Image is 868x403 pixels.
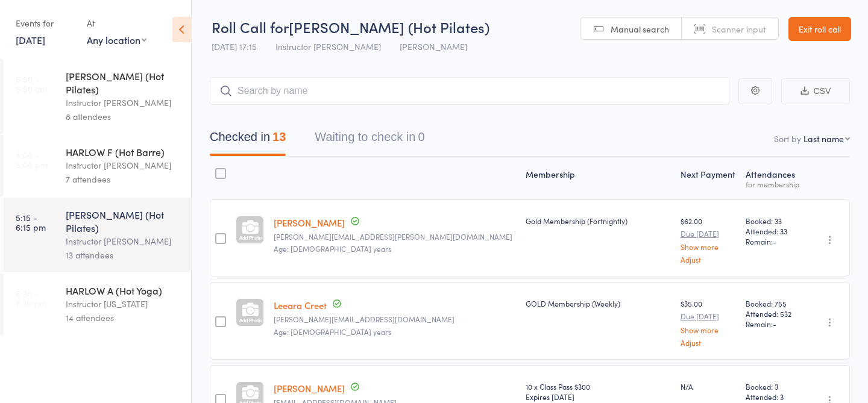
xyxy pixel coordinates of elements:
[400,40,467,52] span: [PERSON_NAME]
[418,130,424,143] div: 0
[681,216,737,263] div: $62.00
[274,233,516,241] small: taylor.basile@hotmail.com
[16,289,46,308] time: 6:30 - 7:30 pm
[681,339,737,346] a: Adjust
[712,23,766,35] span: Scanner input
[681,255,737,263] a: Adjust
[681,381,737,392] div: N/A
[315,124,424,156] button: Waiting to check in0
[87,33,146,46] div: Any location
[681,298,737,346] div: $35.00
[681,326,737,334] a: Show more
[676,162,741,194] div: Next Payment
[275,40,381,52] span: Instructor [PERSON_NAME]
[210,124,286,156] button: Checked in13
[788,17,851,41] a: Exit roll call
[4,59,191,134] a: 5:50 -6:50 am[PERSON_NAME] (Hot Pilates)Instructor [PERSON_NAME]8 attendees
[289,17,489,37] span: [PERSON_NAME] (Hot Pilates)
[681,243,737,251] a: Show more
[746,216,800,226] span: Booked: 33
[66,145,181,158] div: HARLOW F (Hot Barre)
[66,96,181,110] div: Instructor [PERSON_NAME]
[746,236,800,246] span: Remain:
[16,33,45,46] a: [DATE]
[66,110,181,123] div: 8 attendees
[526,298,671,308] div: GOLD Membership (Weekly)
[274,299,327,311] a: Leeara Creet
[4,135,191,196] a: 4:00 -5:00 pmHARLOW F (Hot Barre)Instructor [PERSON_NAME]7 attendees
[16,74,47,93] time: 5:50 - 6:50 am
[66,172,181,186] div: 7 attendees
[274,382,345,395] a: [PERSON_NAME]
[526,381,671,402] div: 10 x Class Pass $300
[611,23,669,35] span: Manual search
[87,13,146,33] div: At
[16,213,46,232] time: 5:15 - 6:15 pm
[274,326,391,337] span: Age: [DEMOGRAPHIC_DATA] years
[66,158,181,172] div: Instructor [PERSON_NAME]
[774,133,801,145] label: Sort by
[526,392,671,402] div: Expires [DATE]
[804,133,844,145] div: Last name
[274,315,516,323] small: L.creet@outlook.com
[681,230,737,238] small: Due [DATE]
[274,216,345,229] a: [PERSON_NAME]
[66,311,181,325] div: 14 attendees
[16,150,48,169] time: 4:00 - 5:00 pm
[272,130,286,143] div: 13
[16,13,75,33] div: Events for
[746,319,800,329] span: Remain:
[746,392,800,402] span: Attended: 3
[521,162,676,194] div: Membership
[746,180,800,188] div: for membership
[741,162,805,194] div: Atten­dances
[66,234,181,248] div: Instructor [PERSON_NAME]
[66,208,181,234] div: [PERSON_NAME] (Hot Pilates)
[746,308,800,319] span: Attended: 532
[781,78,850,104] button: CSV
[4,198,191,272] a: 5:15 -6:15 pm[PERSON_NAME] (Hot Pilates)Instructor [PERSON_NAME]13 attendees
[773,236,776,246] span: -
[681,312,737,320] small: Due [DATE]
[746,226,800,236] span: Attended: 33
[274,243,391,254] span: Age: [DEMOGRAPHIC_DATA] years
[66,297,181,311] div: Instructor [US_STATE]
[210,77,729,105] input: Search by name
[66,248,181,262] div: 13 attendees
[526,216,671,226] div: Gold Membership (Fortnightly)
[4,273,191,335] a: 6:30 -7:30 pmHARLOW A (Hot Yoga)Instructor [US_STATE]14 attendees
[773,319,776,329] span: -
[746,298,800,308] span: Booked: 755
[66,284,181,297] div: HARLOW A (Hot Yoga)
[212,17,289,37] span: Roll Call for
[212,40,257,52] span: [DATE] 17:15
[746,381,800,392] span: Booked: 3
[66,69,181,96] div: [PERSON_NAME] (Hot Pilates)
